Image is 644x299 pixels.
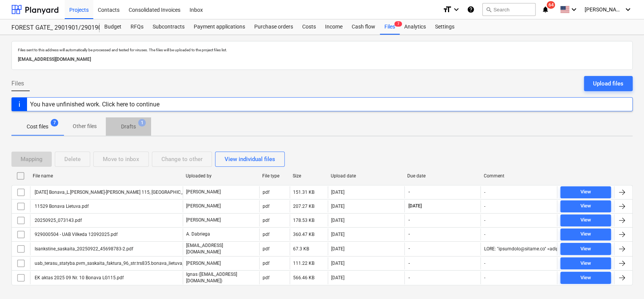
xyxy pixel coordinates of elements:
[443,5,452,14] i: format_size
[584,76,633,91] button: Upload files
[380,19,400,35] div: Files
[560,257,611,269] button: View
[186,242,256,255] p: [EMAIL_ADDRESS][DOMAIN_NAME]
[331,261,344,266] div: [DATE]
[467,5,475,14] i: Knowledge base
[547,1,555,9] span: 64
[484,204,485,209] div: -
[407,173,478,179] div: Due date
[148,19,189,35] a: Subcontracts
[186,271,256,284] p: Ignas ([EMAIL_ADDRESS][DOMAIN_NAME])
[186,231,210,237] p: A. Dabriega
[263,275,269,280] div: pdf
[263,204,269,209] div: pdf
[484,190,485,195] div: -
[486,6,492,13] span: search
[18,55,626,63] p: [EMAIL_ADDRESS][DOMAIN_NAME]
[293,261,314,266] div: 111.22 KB
[580,216,591,225] div: View
[33,204,89,209] div: 11529 Bonava Lietuva.pdf
[580,202,591,210] div: View
[225,154,275,164] div: View individual files
[189,19,250,35] a: Payment applications
[215,152,285,167] button: View individual files
[320,19,347,35] a: Income
[400,19,430,35] a: Analytics
[331,232,344,237] div: [DATE]
[186,189,221,195] p: [PERSON_NAME]
[293,190,314,195] div: 151.31 KB
[408,275,411,281] span: -
[580,245,591,253] div: View
[593,79,623,89] div: Upload files
[293,232,314,237] div: 360.47 KB
[293,275,314,280] div: 566.46 KB
[121,123,136,131] p: Drafts
[138,119,146,127] span: 1
[100,19,126,35] a: Budget
[27,123,48,131] p: Cost files
[560,272,611,284] button: View
[331,218,344,223] div: [DATE]
[30,101,159,108] div: You have unfinished work. Click here to continue
[263,261,269,266] div: pdf
[11,79,24,88] span: Files
[482,3,536,16] button: Search
[408,203,422,209] span: [DATE]
[33,232,118,237] div: 929000504 - UAB Vilkeda 12092025.pdf
[263,190,269,195] div: pdf
[484,261,485,266] div: -
[408,260,411,267] span: -
[33,275,124,280] div: EK aktas 2025 09 Nr. 10 Bonava LG115.pdf
[18,47,626,52] p: Files sent to this address will automatically be processed and tested for viruses. The files will...
[484,275,485,280] div: -
[33,173,180,179] div: File name
[11,24,91,32] div: FOREST GATE_ 2901901/2901902/2901903
[606,263,644,299] iframe: Chat Widget
[186,203,221,209] p: [PERSON_NAME]
[51,119,58,127] span: 7
[263,246,269,252] div: pdf
[73,122,97,130] p: Other files
[452,5,461,14] i: keyboard_arrow_down
[126,19,148,35] div: RFQs
[33,261,204,266] div: uab_terasu_statyba.pvm_saskaita_faktura_96_str.trs835.bonava_lietuva_uab.lt.pdf
[580,274,591,282] div: View
[33,246,133,252] div: Isankstine_saskaita_20250922_45698783-2.pdf
[560,214,611,226] button: View
[33,218,82,223] div: 20250925_073143.pdf
[331,246,344,252] div: [DATE]
[560,186,611,198] button: View
[408,217,411,223] span: -
[331,190,344,195] div: [DATE]
[430,19,459,35] a: Settings
[484,232,485,237] div: -
[394,21,402,27] span: 7
[347,19,380,35] a: Cash flow
[186,173,256,179] div: Uploaded by
[580,188,591,196] div: View
[250,19,298,35] a: Purchase orders
[580,230,591,239] div: View
[186,260,221,267] p: [PERSON_NAME]
[408,231,411,237] span: -
[263,218,269,223] div: pdf
[293,204,314,209] div: 207.27 KB
[263,232,269,237] div: pdf
[560,243,611,255] button: View
[408,189,411,195] span: -
[298,19,320,35] a: Costs
[484,218,485,223] div: -
[569,5,579,14] i: keyboard_arrow_down
[293,173,325,179] div: Size
[560,200,611,212] button: View
[585,6,623,13] span: [PERSON_NAME] Karalius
